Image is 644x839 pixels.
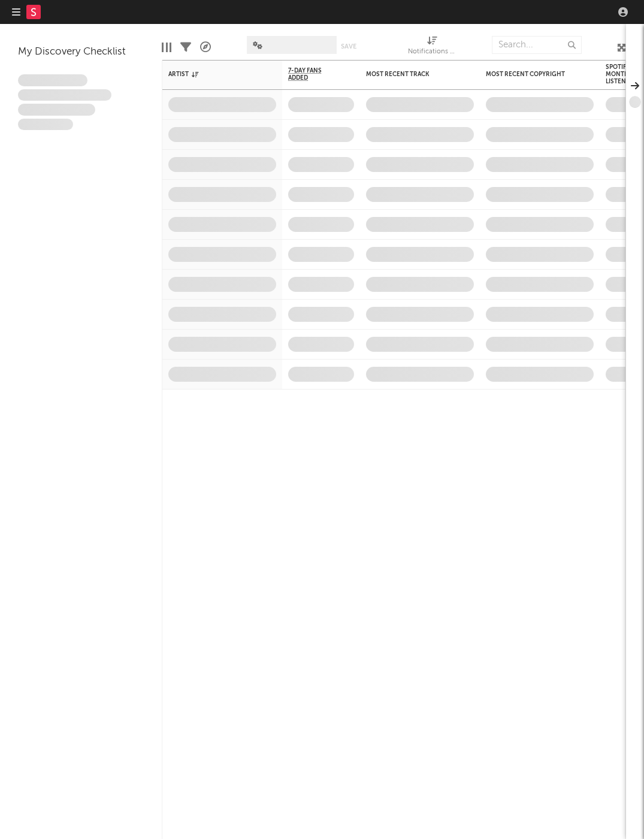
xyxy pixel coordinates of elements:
[264,68,276,80] button: Filter by Artist
[408,45,456,59] div: Notifications (Artist)
[288,67,336,82] span: 7-Day Fans Added
[582,68,594,80] button: Filter by Most Recent Copyright
[18,104,95,116] span: Praesent ac interdum
[162,30,171,65] div: Edit Columns
[18,74,87,86] span: Lorem ipsum dolor
[18,119,73,131] span: Aliquam viverra
[486,71,576,78] div: Most Recent Copyright
[18,45,144,59] div: My Discovery Checklist
[366,71,456,78] div: Most Recent Track
[180,30,191,65] div: Filters
[200,30,211,65] div: A&R Pipeline
[342,68,354,80] button: Filter by 7-Day Fans Added
[492,36,582,54] input: Search...
[408,30,456,65] div: Notifications (Artist)
[462,68,474,80] button: Filter by Most Recent Track
[341,43,356,50] button: Save
[18,89,111,101] span: Integer aliquet in purus et
[168,71,258,78] div: Artist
